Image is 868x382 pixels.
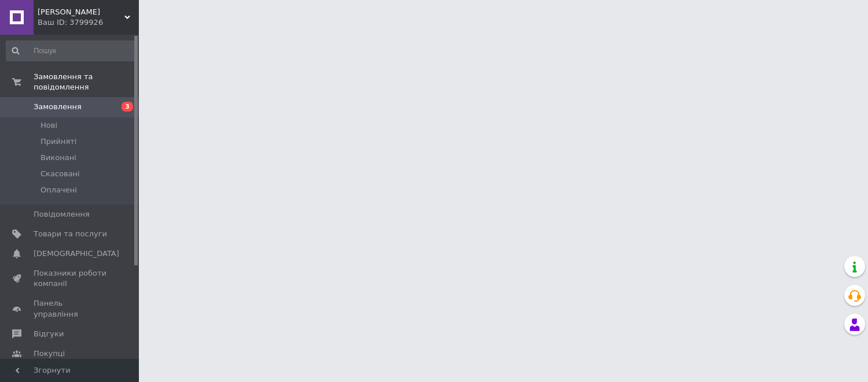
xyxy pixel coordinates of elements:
[41,120,57,131] span: Нові
[34,298,107,319] span: Панель управління
[41,153,76,163] span: Виконані
[34,209,90,220] span: Повідомлення
[34,102,82,112] span: Замовлення
[41,169,80,179] span: Скасовані
[34,268,107,289] span: Показники роботи компанії
[34,348,65,359] span: Покупці
[34,229,107,239] span: Товари та послуги
[38,7,124,17] span: NAO pizham
[34,249,119,259] span: [DEMOGRAPHIC_DATA]
[6,40,137,61] input: Пошук
[34,72,139,92] span: Замовлення та повідомлення
[122,102,133,112] span: 3
[41,185,77,195] span: Оплачені
[34,329,64,339] span: Відгуки
[38,17,139,28] div: Ваш ID: 3799926
[41,136,76,147] span: Прийняті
